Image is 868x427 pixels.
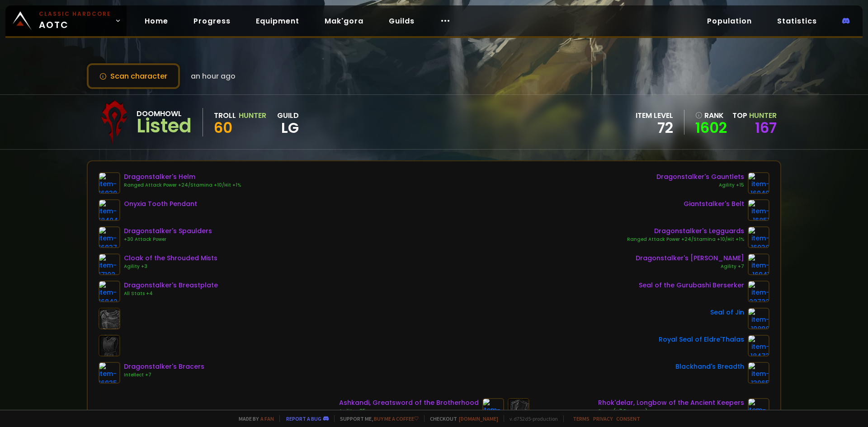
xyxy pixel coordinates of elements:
span: 60 [214,117,232,138]
a: Report a bug [286,415,321,422]
div: Dragonstalker's Legguards [627,226,744,236]
img: item-18404 [99,199,120,221]
div: Cloak of the Shrouded Mists [124,253,217,263]
div: Dragonstalker's Breastplate [124,281,218,290]
a: Progress [186,12,238,30]
div: Agility +7 [636,263,744,270]
div: Ranged Attack Power +24/Stamina +10/Hit +1% [627,236,744,243]
span: Hunter [749,110,777,121]
a: Statistics [770,12,824,30]
a: Buy me a coffee [374,415,419,422]
a: Consent [616,415,640,422]
img: item-13965 [748,362,769,384]
div: Seal of Jin [710,308,744,317]
div: Dragonstalker's Gauntlets [656,172,744,182]
div: Dragonstalker's Spaulders [124,226,212,236]
button: Scan character [87,63,180,89]
img: item-16942 [99,281,120,302]
a: [DOMAIN_NAME] [459,415,498,422]
a: Population [700,12,759,30]
div: item level [636,110,673,121]
span: v. d752d5 - production [504,415,558,422]
div: Dragonstalker's Bracers [124,362,204,371]
a: Privacy [593,415,613,422]
div: 72 [636,121,673,135]
span: Checkout [424,415,498,422]
a: Terms [573,415,590,422]
a: Classic HardcoreAOTC [5,5,127,36]
a: 1602 [695,121,727,135]
div: Ranged Attack Power +24/Stamina +10/Hit +1% [124,182,241,189]
div: Listed [137,119,192,133]
a: 167 [755,117,777,138]
span: an hour ago [191,70,236,82]
div: Troll [214,110,236,121]
img: item-19898 [748,308,769,329]
div: rank [695,110,727,121]
div: Ashkandi, Greatsword of the Brotherhood [339,398,479,408]
div: Royal Seal of Eldre'Thalas [659,335,744,344]
a: Mak'gora [317,12,371,30]
div: Blackhand's Breadth [675,362,744,371]
a: Equipment [249,12,307,30]
div: Giantstalker's Belt [684,199,744,209]
div: Doomhowl [137,108,192,119]
div: Intellect +7 [124,371,204,379]
span: Made by [233,415,274,422]
img: item-16938 [748,226,769,248]
span: LG [277,121,299,135]
div: Dragonstalker's [PERSON_NAME] [636,253,744,263]
img: item-19364 [482,398,504,420]
a: Guilds [382,12,422,30]
img: item-16941 [748,253,769,275]
div: Agility +3 [124,263,217,270]
img: item-22722 [748,281,769,302]
img: item-18713 [748,398,769,420]
div: +30 Attack Power [124,236,212,243]
img: item-16851 [748,199,769,221]
div: Hunter [239,110,266,121]
div: Agility +15 [656,182,744,189]
img: item-16937 [99,226,120,248]
div: guild [277,110,299,135]
a: a fan [260,415,274,422]
img: item-16939 [99,172,120,194]
a: Home [137,12,175,30]
img: item-18473 [748,335,769,357]
img: item-16940 [748,172,769,194]
div: All Stats +4 [124,290,218,297]
img: item-16935 [99,362,120,384]
div: Top [732,110,777,121]
div: Rhok'delar, Longbow of the Ancient Keepers [598,398,744,408]
div: Dragonstalker's Helm [124,172,241,182]
span: AOTC [39,10,111,32]
img: item-17102 [99,253,120,275]
div: Agility +25 [339,408,479,415]
span: Support me, [334,415,419,422]
div: Scope (+7 Damage) [598,408,744,415]
div: Onyxia Tooth Pendant [124,199,197,209]
small: Classic Hardcore [39,10,111,18]
div: Seal of the Gurubashi Berserker [639,281,744,290]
